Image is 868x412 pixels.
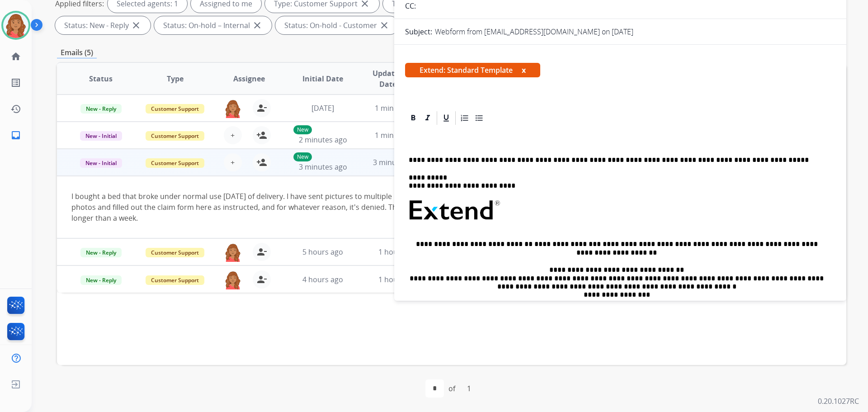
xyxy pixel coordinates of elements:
[146,248,204,257] span: Customer Support
[146,275,204,285] span: Customer Support
[256,103,267,114] mat-icon: person_remove
[299,162,347,172] span: 3 minutes ago
[256,246,267,257] mat-icon: person_remove
[458,111,472,125] div: Ordered List
[146,131,204,141] span: Customer Support
[146,104,204,114] span: Customer Support
[224,99,242,118] img: agent-avatar
[373,157,421,167] span: 3 minutes ago
[10,77,21,88] mat-icon: list_alt
[302,247,343,257] span: 5 hours ago
[293,125,312,134] p: New
[405,26,432,37] p: Subject:
[252,20,263,31] mat-icon: close
[460,379,478,398] div: 1
[299,135,347,145] span: 2 minutes ago
[146,158,204,168] span: Customer Support
[406,111,420,125] div: Bold
[256,157,267,168] mat-icon: person_add
[368,68,409,90] span: Updated Date
[378,275,415,284] span: 1 hour ago
[302,275,343,284] span: 4 hours ago
[818,396,859,407] p: 0.20.1027RC
[131,20,142,31] mat-icon: close
[311,103,334,113] span: [DATE]
[405,0,416,11] p: CC:
[57,47,97,58] p: Emails (5)
[10,51,21,62] mat-icon: home
[375,130,420,140] span: 1 minute ago
[275,16,399,34] div: Status: On-hold - Customer
[80,248,122,257] span: New - Reply
[224,270,242,289] img: agent-avatar
[448,383,455,394] div: of
[405,63,540,77] span: Extend: Standard Template
[55,16,151,34] div: Status: New - Reply
[439,111,453,125] div: Underline
[154,16,272,34] div: Status: On-hold – Internal
[231,157,235,168] span: +
[302,73,343,84] span: Initial Date
[224,126,242,144] button: +
[10,104,21,114] mat-icon: history
[375,103,420,113] span: 1 minute ago
[256,274,267,285] mat-icon: person_remove
[435,26,633,37] p: Webform from [EMAIL_ADDRESS][DOMAIN_NAME] on [DATE]
[378,247,415,257] span: 1 hour ago
[3,13,28,38] img: avatar
[71,191,684,223] div: I bought a bed that broke under normal use [DATE] of delivery. I have sent pictures to multiple p...
[80,131,122,141] span: New - Initial
[379,20,390,31] mat-icon: close
[421,111,434,125] div: Italic
[224,243,242,262] img: agent-avatar
[522,65,526,76] button: x
[80,158,122,168] span: New - Initial
[231,130,235,141] span: +
[256,130,267,141] mat-icon: person_add
[224,153,242,171] button: +
[89,73,113,84] span: Status
[80,104,122,114] span: New - Reply
[233,73,265,84] span: Assignee
[472,111,486,125] div: Bullet List
[293,152,312,161] p: New
[80,275,122,285] span: New - Reply
[167,73,184,84] span: Type
[10,130,21,141] mat-icon: inbox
